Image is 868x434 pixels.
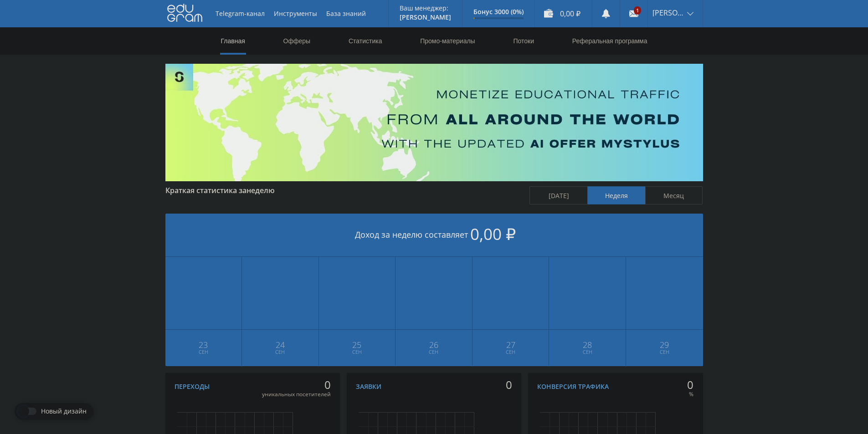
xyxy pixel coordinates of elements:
span: Сен [396,348,472,356]
a: Реферальная программа [571,27,648,55]
span: Сен [550,348,625,356]
span: 25 [319,341,395,348]
div: % [687,391,693,398]
span: Новый дизайн [41,408,87,415]
span: Сен [473,348,549,356]
div: Переходы [175,383,210,390]
span: неделю [247,185,275,195]
span: Сен [242,348,318,356]
span: Сен [627,348,703,356]
a: Статистика [348,27,383,55]
div: уникальных посетителей [262,391,331,398]
span: Неделя [587,186,645,204]
p: Ваш менеджер: [400,5,451,12]
img: Banner [165,64,703,181]
span: 23 [166,341,241,348]
span: 0,00 ₽ [470,223,516,245]
p: Бонус 3000 (0%) [473,8,524,15]
span: Сен [319,348,395,356]
span: 24 [242,341,318,348]
span: Месяц [645,186,703,204]
div: 0 [687,378,693,391]
a: Главная [220,27,246,55]
span: 26 [396,341,472,348]
div: Доход за неделю составляет [165,214,703,257]
span: 29 [627,341,703,348]
p: [PERSON_NAME] [400,14,451,21]
div: Конверсия трафика [537,383,609,390]
div: Заявки [356,383,381,390]
a: Промо-материалы [419,27,476,55]
span: [DATE] [529,186,587,204]
div: 0 [506,378,512,391]
div: Краткая статистика за [165,186,521,194]
a: Офферы [282,27,312,55]
span: 27 [473,341,549,348]
a: Потоки [512,27,535,55]
span: 28 [550,341,625,348]
div: 0 [262,378,331,391]
span: Сен [166,348,241,356]
span: [PERSON_NAME] [652,9,684,16]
